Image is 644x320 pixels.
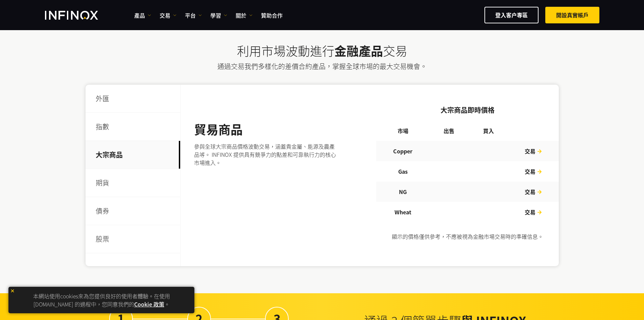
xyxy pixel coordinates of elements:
[261,11,283,19] a: 贊助合作
[545,7,599,23] a: 開設真實帳戶
[525,148,542,154] a: 交易
[376,121,429,141] th: 市場
[484,7,539,23] a: 登入客户專區
[236,11,253,19] a: 關於
[429,121,469,141] th: 出售
[525,209,542,215] a: 交易
[376,182,429,202] td: NG
[86,141,180,169] p: 大宗商品
[10,289,15,293] img: yellow close icon
[376,161,429,182] td: Gas
[185,11,202,19] a: 平台
[86,169,180,197] p: 期貨
[440,105,495,115] strong: 大宗商品即時價格
[376,232,559,240] p: 顯示的價格僅供參考，不應被視為金融市場交易時的準確信息。
[166,62,478,71] p: 通過交易我們多樣化的差價合約產品，掌握全球市場的最大交易機會。
[86,225,180,253] p: 股票
[12,290,191,310] p: 本網站使用cookies來為您提供良好的使用者體驗。在使用 [DOMAIN_NAME] 的過程中，您同意我們的 。
[376,141,429,161] td: Copper
[194,142,340,167] p: 參與全球大宗商品價格波動交易，涵蓋貴金屬、能源及農產品等。 INFINOX 提供具有競爭力的點差和可靠執行力的核心市場進入。
[210,11,227,19] a: 學習
[194,120,243,138] strong: 貿易商品
[525,168,542,175] a: 交易
[86,43,559,58] h2: 利用市場波動進行 交易
[86,85,180,113] p: 外匯
[469,121,508,141] th: 買入
[376,202,429,222] td: Wheat
[86,197,180,225] p: 債券
[160,11,176,19] a: 交易
[86,113,180,141] p: 指數
[134,11,151,19] a: 產品
[334,42,383,59] strong: 金融產品
[134,300,164,308] a: Cookie 政策
[45,11,114,20] a: INFINOX Logo
[525,188,542,195] a: 交易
